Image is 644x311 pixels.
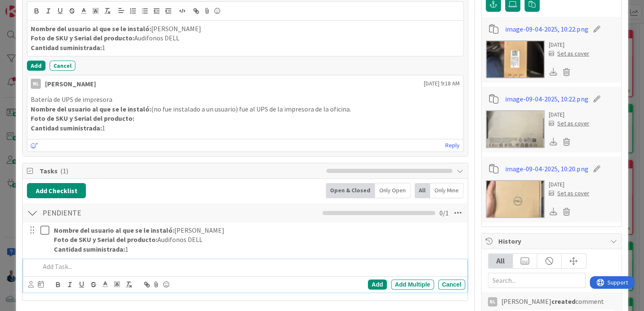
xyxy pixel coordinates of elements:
[50,61,75,71] button: Cancel
[31,43,460,53] p: 1
[424,79,460,88] span: [DATE] 9:18 AM
[549,110,589,119] div: [DATE]
[54,235,462,245] p: Audifonos DELL
[375,183,410,198] div: Only Open
[31,79,41,89] div: NL
[54,245,462,254] p: 1
[326,183,375,198] div: Open & Closed
[549,189,589,198] div: Set as cover
[549,49,589,58] div: Set as cover
[549,136,558,147] div: Download
[40,166,322,176] span: Tasks
[54,226,462,235] p: [PERSON_NAME]
[488,254,513,268] div: All
[31,24,151,33] strong: Nombre del usuario al que se le instaló:
[549,119,589,128] div: Set as cover
[31,114,134,122] strong: Foto de SKU y Serial del producto:
[27,183,86,198] button: Add Checklist
[549,206,558,217] div: Download
[31,124,102,132] strong: Cantidad suministrada:
[505,94,588,104] a: image-09-04-2025, 10:22.png
[31,95,460,104] p: Batería de UPS de impresora
[549,40,589,49] div: [DATE]
[498,236,606,246] span: History
[501,296,604,306] span: [PERSON_NAME] comment
[60,167,68,175] span: ( 1 )
[505,24,588,34] a: image-09-04-2025, 10:22.png
[549,66,558,77] div: Download
[368,279,387,290] div: Add
[31,105,151,113] strong: Nombre del usuario al que se le instaló:
[445,140,460,151] a: Reply
[391,279,434,290] div: Add Multiple
[439,208,449,218] span: 0 / 1
[430,183,463,198] div: Only Mine
[27,61,45,71] button: Add
[438,279,465,290] div: Cancel
[31,24,460,34] p: [PERSON_NAME]
[505,164,588,174] a: image-09-04-2025, 10:20.png
[31,33,460,43] p: Audifonos DELL
[31,34,134,42] strong: Foto de SKU y Serial del producto:
[551,297,575,306] b: created
[18,1,38,11] span: Support
[549,180,589,189] div: [DATE]
[54,235,157,244] strong: Foto de SKU y Serial del producto:
[40,205,229,221] input: Add Checklist...
[54,245,125,253] strong: Cantidad suministrada:
[488,297,497,306] div: NL
[54,226,174,234] strong: Nombre del usuario al que se le instaló:
[31,43,102,52] strong: Cantidad suministrada:
[31,123,460,133] p: 1
[488,273,585,288] input: Search...
[45,79,96,89] div: [PERSON_NAME]
[415,183,430,198] div: All
[31,104,460,114] p: (no fue instalado a un usuario) fue al UPS de la impresora de la oficina.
